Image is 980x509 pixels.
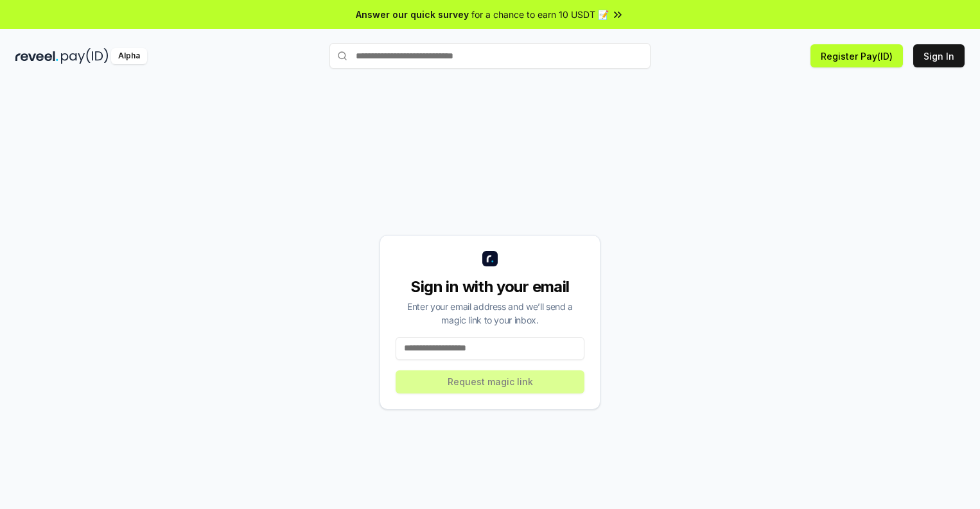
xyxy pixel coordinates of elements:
div: Enter your email address and we’ll send a magic link to your inbox. [396,300,584,327]
img: pay_id [61,48,109,64]
div: Sign in with your email [396,277,584,297]
img: logo_small [482,251,498,266]
img: reveel_dark [15,48,58,64]
span: Answer our quick survey [356,8,469,21]
span: for a chance to earn 10 USDT 📝 [471,8,609,21]
div: Alpha [111,48,147,64]
button: Sign In [913,44,965,67]
button: Register Pay(ID) [810,44,903,67]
